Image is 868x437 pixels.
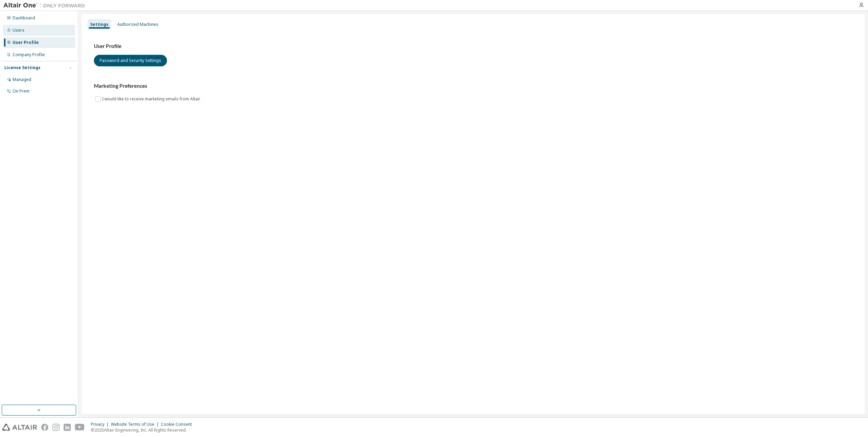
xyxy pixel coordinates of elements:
[90,22,108,27] div: Settings
[91,422,111,427] div: Privacy
[161,422,196,427] div: Cookie Consent
[52,424,60,431] img: instagram.svg
[111,422,161,427] div: Website Terms of Use
[13,77,31,82] div: Managed
[94,83,852,90] h3: Marketing Preferences
[4,65,40,70] div: License Settings
[41,424,48,431] img: facebook.svg
[91,427,196,433] p: © 2025 Altair Engineering, Inc. All Rights Reserved.
[13,52,45,58] div: Company Profile
[3,2,88,9] img: Altair One
[64,424,71,431] img: linkedin.svg
[75,424,85,431] img: youtube.svg
[2,424,37,431] img: altair_logo.svg
[13,28,24,33] div: Users
[13,40,39,45] div: User Profile
[13,15,35,21] div: Dashboard
[94,55,167,66] button: Password and Security Settings
[94,43,852,50] h3: User Profile
[117,22,158,27] div: Authorized Machines
[13,88,30,94] div: On Prem
[102,95,202,103] label: I would like to receive marketing emails from Altair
